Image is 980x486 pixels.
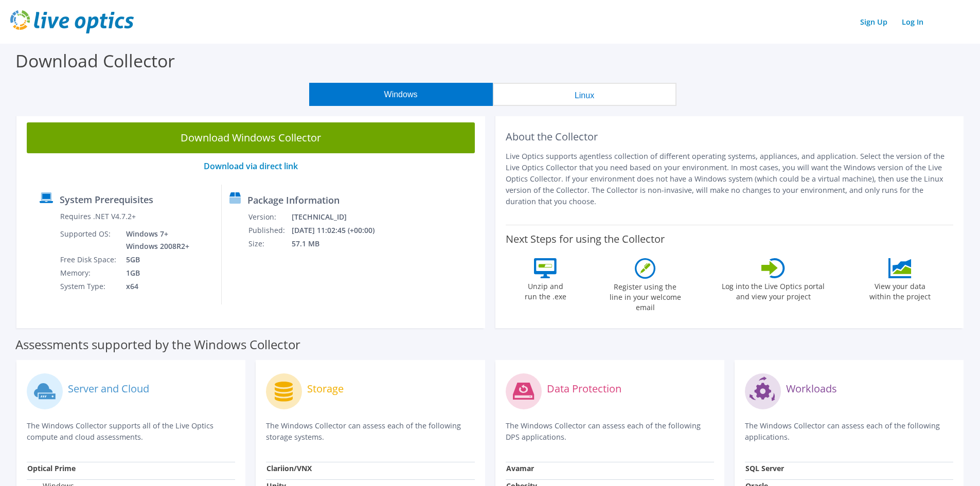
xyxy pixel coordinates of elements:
td: 1GB [118,266,191,280]
td: Published: [248,224,291,237]
td: Free Disk Space: [60,253,118,266]
td: [DATE] 11:02:45 (+00:00) [291,224,388,237]
label: Register using the line in your welcome email [607,279,684,313]
label: Server and Cloud [68,384,149,394]
strong: Avamar [506,463,534,473]
td: System Type: [60,280,118,293]
label: Next Steps for using the Collector [506,233,665,245]
td: Size: [248,237,291,250]
label: Data Protection [547,384,621,394]
td: Supported OS: [60,227,118,253]
label: System Prerequisites [60,194,153,205]
label: Requires .NET V4.7.2+ [60,211,136,222]
img: live_optics_svg.svg [10,10,134,33]
p: Live Optics supports agentless collection of different operating systems, appliances, and applica... [506,151,954,207]
a: Download via direct link [204,160,298,172]
h2: About the Collector [506,131,954,143]
td: [TECHNICAL_ID] [291,210,388,224]
label: Log into the Live Optics portal and view your project [721,278,825,302]
td: Version: [248,210,291,224]
label: Unzip and run the .exe [522,278,569,302]
strong: Clariion/VNX [266,463,312,473]
a: Log In [897,14,929,29]
p: The Windows Collector can assess each of the following applications. [745,420,953,443]
strong: SQL Server [745,463,784,473]
td: Memory: [60,266,118,280]
p: The Windows Collector supports all of the Live Optics compute and cloud assessments. [27,420,235,443]
p: The Windows Collector can assess each of the following DPS applications. [506,420,714,443]
label: Workloads [786,384,837,394]
td: Windows 7+ Windows 2008R2+ [118,227,191,253]
strong: Optical Prime [27,463,76,473]
label: Package Information [247,195,340,205]
button: Windows [309,83,493,106]
td: 5GB [118,253,191,266]
label: Download Collector [15,49,175,73]
p: The Windows Collector can assess each of the following storage systems. [266,420,474,443]
label: Assessments supported by the Windows Collector [15,339,300,350]
td: x64 [118,280,191,293]
label: View your data within the project [863,278,937,302]
a: Sign Up [855,14,893,29]
button: Linux [493,83,676,106]
label: Storage [307,384,344,394]
a: Download Windows Collector [27,122,475,153]
td: 57.1 MB [291,237,388,250]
